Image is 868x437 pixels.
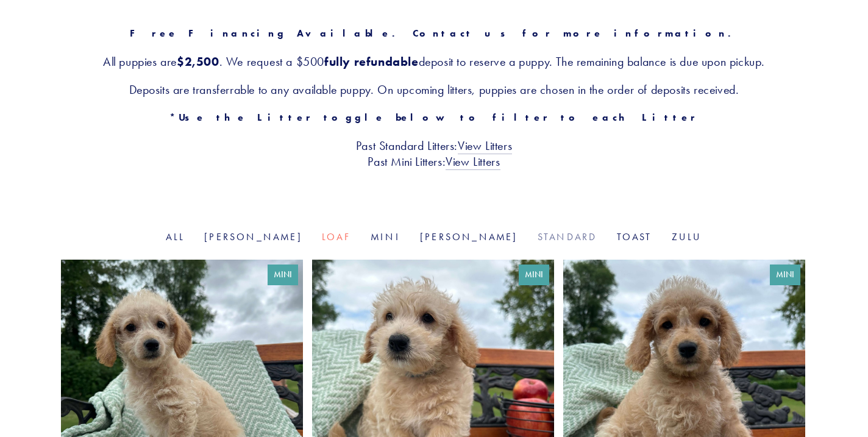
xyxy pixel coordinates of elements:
a: All [166,231,185,243]
a: [PERSON_NAME] [204,231,302,243]
a: Standard [538,231,597,243]
a: Mini [371,231,400,243]
strong: $2,500 [177,54,219,69]
strong: fully refundable [324,54,419,69]
h3: Deposits are transferrable to any available puppy. On upcoming litters, puppies are chosen in the... [61,82,807,98]
a: Zulu [672,231,702,243]
a: Toast [617,231,652,243]
strong: *Use the Litter toggle below to filter to each Litter [169,112,698,123]
h3: All puppies are . We request a $500 deposit to reserve a puppy. The remaining balance is due upon... [61,54,807,69]
a: [PERSON_NAME] [420,231,518,243]
a: Loaf [322,231,351,243]
a: View Litters [458,138,512,154]
strong: Free Financing Available. Contact us for more information. [130,27,739,39]
h3: Past Standard Litters: Past Mini Litters: [61,138,807,169]
a: View Litters [446,154,500,170]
